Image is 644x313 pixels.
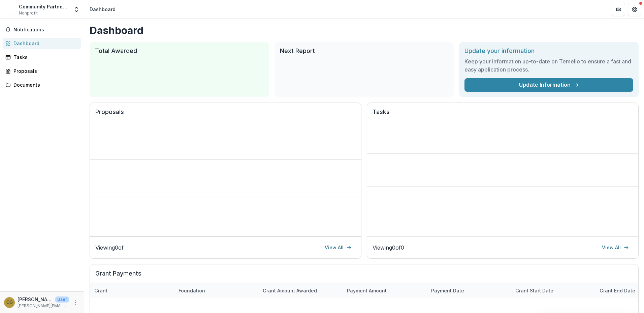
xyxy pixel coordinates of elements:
[464,78,633,92] a: Update Information
[464,57,633,74] h3: Keep your information up-to-date on Temelio to ensure a fast and easy application process.
[18,303,69,309] p: [PERSON_NAME][EMAIL_ADDRESS][DOMAIN_NAME]
[373,108,633,121] h2: Tasks
[13,54,76,61] div: Tasks
[612,3,625,16] button: Partners
[95,244,124,252] p: Viewing 0 of
[3,52,81,63] a: Tasks
[3,38,81,49] a: Dashboard
[280,47,449,55] h2: Next Report
[72,3,81,16] button: Open entity switcher
[6,300,13,305] div: Calvin Garner
[72,298,80,307] button: More
[373,244,404,252] p: Viewing 0 of 0
[90,6,116,13] div: Dashboard
[13,67,76,75] div: Proposals
[3,65,81,77] a: Proposals
[95,270,633,283] h2: Grant Payments
[321,242,356,253] a: View All
[3,24,81,35] button: Notifications
[55,296,69,303] p: User
[598,242,633,253] a: View All
[90,24,639,36] h1: Dashboard
[13,27,78,33] span: Notifications
[3,79,81,90] a: Documents
[464,47,633,55] h2: Update your information
[95,108,356,121] h2: Proposals
[13,40,76,47] div: Dashboard
[19,3,69,10] div: Community Partnership Of [GEOGRAPHIC_DATA][US_STATE]
[19,10,38,16] span: Nonprofit
[628,3,641,16] button: Get Help
[87,4,118,14] nav: breadcrumb
[18,296,53,303] p: [PERSON_NAME]
[13,81,76,88] div: Documents
[95,47,264,55] h2: Total Awarded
